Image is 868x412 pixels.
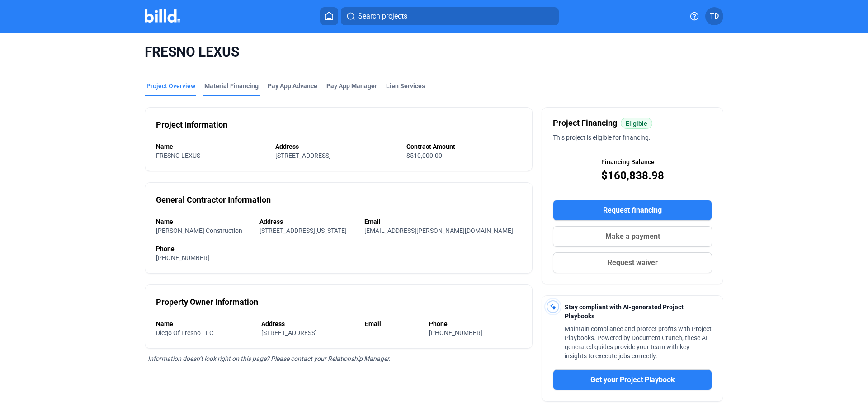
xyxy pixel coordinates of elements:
[156,217,250,226] div: Name
[553,226,712,247] button: Make a payment
[590,374,675,385] span: Get your Project Playbook
[275,152,331,159] span: [STREET_ADDRESS]
[204,81,259,90] div: Material Financing
[145,9,180,23] img: Billd Company Logo
[553,200,712,221] button: Request financing
[565,325,712,360] span: Maintain compliance and protect profits with Project Playbooks. Powered by Document Crunch, these...
[601,168,664,183] span: $160,838.98
[259,217,355,226] div: Address
[710,11,719,22] span: TD
[608,257,658,268] span: Request waiver
[565,303,684,320] span: Stay compliant with AI-generated Project Playbooks
[364,217,521,226] div: Email
[621,118,652,129] mat-chip: Eligible
[156,244,521,253] div: Phone
[156,142,266,151] div: Name
[156,319,252,328] div: Name
[365,319,420,328] div: Email
[156,254,209,261] span: [PHONE_NUMBER]
[406,142,521,151] div: Contract Amount
[605,231,660,242] span: Make a payment
[146,81,195,90] div: Project Overview
[148,355,391,362] span: Information doesn’t look right on this page? Please contact your Relationship Manager.
[406,152,442,159] span: $510,000.00
[145,43,723,61] span: FRESNO LEXUS
[358,11,407,22] span: Search projects
[268,81,317,90] div: Pay App Advance
[603,205,662,216] span: Request financing
[429,329,482,336] span: [PHONE_NUMBER]
[341,7,559,25] button: Search projects
[553,134,651,141] span: This project is eligible for financing.
[386,81,425,90] div: Lien Services
[326,81,377,90] span: Pay App Manager
[705,7,723,25] button: TD
[261,319,356,328] div: Address
[156,152,200,159] span: FRESNO LEXUS
[553,117,617,129] span: Project Financing
[259,227,347,234] span: [STREET_ADDRESS][US_STATE]
[156,329,213,336] span: Diego Of Fresno LLC
[365,329,367,336] span: -
[364,227,513,234] span: [EMAIL_ADDRESS][PERSON_NAME][DOMAIN_NAME]
[156,118,227,131] div: Project Information
[156,227,242,234] span: [PERSON_NAME] Construction
[553,369,712,390] button: Get your Project Playbook
[156,194,271,206] div: General Contractor Information
[601,157,655,166] span: Financing Balance
[553,252,712,273] button: Request waiver
[429,319,521,328] div: Phone
[156,296,258,308] div: Property Owner Information
[275,142,397,151] div: Address
[261,329,317,336] span: [STREET_ADDRESS]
